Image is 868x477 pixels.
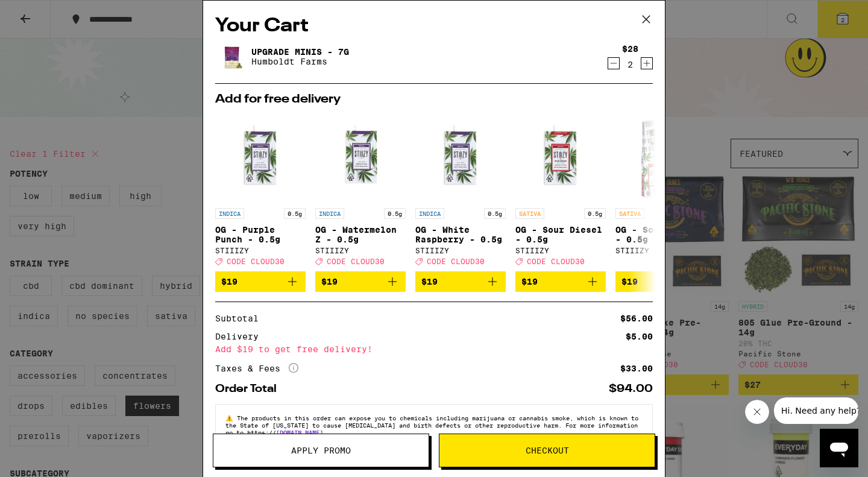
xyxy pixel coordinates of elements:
button: Apply Promo [213,434,429,467]
a: Upgrade Minis - 7g [251,47,349,57]
div: $94.00 [609,384,653,394]
span: CODE CLOUD30 [327,257,385,265]
p: OG - Sour Diesel - 0.5g [515,225,606,244]
iframe: Message from company [774,397,858,424]
p: OG - Purple Punch - 0.5g [215,225,306,244]
button: Add to bag [215,271,306,292]
button: Add to bag [415,271,506,292]
span: CODE CLOUD30 [527,257,585,265]
p: INDICA [415,208,444,219]
img: STIIIZY - OG - Watermelon Z - 0.5g [315,112,406,202]
img: STIIIZY - OG - Sour Tangie - 0.5g [615,112,706,202]
div: $28 [622,44,638,54]
p: OG - Watermelon Z - 0.5g [315,225,406,244]
img: STIIIZY - OG - Sour Diesel - 0.5g [515,112,606,202]
div: Subtotal [215,314,267,323]
span: $19 [621,277,638,286]
p: OG - White Raspberry - 0.5g [415,225,506,244]
div: Delivery [215,332,267,341]
img: STIIIZY - OG - White Raspberry - 0.5g [415,112,506,202]
span: Hi. Need any help? [7,8,87,18]
div: Add $19 to get free delivery! [215,345,653,353]
a: Open page for OG - Sour Diesel - 0.5g from STIIIZY [515,112,606,271]
h2: Your Cart [215,13,653,40]
img: STIIIZY - OG - Purple Punch - 0.5g [215,112,306,202]
div: Taxes & Fees [215,363,298,374]
p: 0.5g [384,208,406,219]
span: $19 [321,277,338,286]
div: 2 [622,60,638,69]
a: Open page for OG - White Raspberry - 0.5g from STIIIZY [415,112,506,271]
h2: Add for free delivery [215,93,653,106]
button: Increment [641,57,653,69]
p: Humboldt Farms [251,57,349,66]
a: [DOMAIN_NAME] [276,429,323,436]
p: OG - Sour Tangie - 0.5g [615,225,706,244]
button: Checkout [439,434,655,467]
p: INDICA [315,208,344,219]
span: $19 [421,277,438,286]
a: Open page for OG - Sour Tangie - 0.5g from STIIIZY [615,112,706,271]
div: STIIIZY [215,247,306,254]
span: $19 [221,277,237,286]
span: $19 [521,277,538,286]
div: STIIIZY [315,247,406,254]
button: Add to bag [615,271,706,292]
span: CODE CLOUD30 [227,257,285,265]
button: Decrement [608,57,620,69]
span: Apply Promo [291,446,351,455]
span: The products in this order can expose you to chemicals including marijuana or cannabis smoke, whi... [225,414,638,436]
p: 0.5g [584,208,606,219]
div: $5.00 [626,332,653,341]
div: Order Total [215,384,285,394]
iframe: Close message [745,400,769,424]
div: $56.00 [620,314,653,323]
div: STIIIZY [615,247,706,254]
img: Upgrade Minis - 7g [215,40,249,74]
a: Open page for OG - Purple Punch - 0.5g from STIIIZY [215,112,306,271]
div: STIIIZY [515,247,606,254]
p: SATIVA [615,208,644,219]
span: Checkout [526,446,569,455]
span: CODE CLOUD30 [427,257,485,265]
button: Add to bag [315,271,406,292]
a: Open page for OG - Watermelon Z - 0.5g from STIIIZY [315,112,406,271]
p: 0.5g [484,208,506,219]
button: Add to bag [515,271,606,292]
p: 0.5g [284,208,306,219]
iframe: Button to launch messaging window [820,429,858,467]
div: STIIIZY [415,247,506,254]
div: $33.00 [620,364,653,373]
p: SATIVA [515,208,544,219]
span: ⚠️ [225,414,237,422]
